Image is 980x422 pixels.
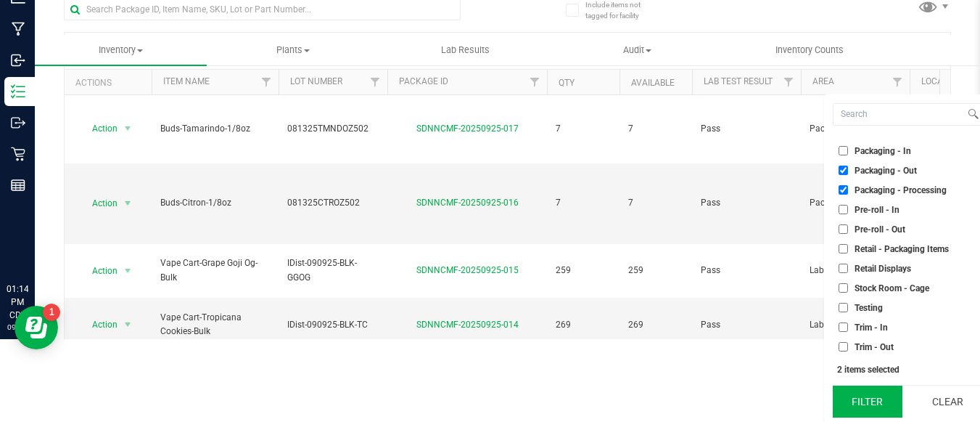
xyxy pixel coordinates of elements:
span: Action [79,261,118,281]
span: Testing [855,304,883,312]
a: Package ID [399,76,448,86]
input: Pre-roll - Out [839,224,848,234]
span: 259 [556,264,611,277]
input: Retail Displays [839,264,848,273]
span: 081325TMNDOZ502 [287,122,379,136]
input: Trim - In [839,322,848,332]
a: Inventory [35,35,207,65]
a: Location [921,76,962,86]
a: Inventory Counts [723,35,895,65]
span: Vape Cart-Tropicana Cookies-Bulk [160,311,270,338]
a: SDNNCMF-20250925-016 [416,198,519,208]
input: Packaging - Out [839,166,848,175]
input: Packaging - Processing [839,185,848,195]
span: Packaging - In [810,122,901,136]
span: Retail Displays [855,264,911,273]
input: Stock Room - Cage [839,283,848,293]
span: Pass [701,318,792,332]
span: Trim - Out [855,343,894,352]
span: Pass [701,196,792,210]
input: Testing [839,303,848,312]
span: Action [79,193,118,214]
span: Pass [701,264,792,277]
a: SDNNCMF-20250925-015 [416,265,519,275]
span: IDist-090925-BLK-GGOG [287,256,379,284]
span: Plants [207,44,378,57]
span: select [119,193,137,214]
span: 259 [628,264,683,277]
a: Filter [886,70,910,94]
a: Filter [363,70,387,94]
span: Packaging - Processing [855,186,947,195]
span: Inventory [35,44,207,57]
input: Trim - Out [839,342,848,352]
span: 7 [556,196,611,210]
span: Stock Room - Cage [855,284,929,293]
a: Item Name [163,76,210,86]
span: Lab - Cage #1 [810,318,901,332]
span: Pass [701,122,792,136]
div: 2 items selected [837,365,978,375]
a: SDNNCMF-20250925-014 [416,320,519,330]
span: Retail - Packaging Items [855,245,949,253]
span: Pre-roll - In [855,206,899,214]
inline-svg: Retail [11,147,25,161]
a: Lab Results [379,35,551,65]
div: Actions [75,78,146,88]
a: Available [631,78,675,88]
a: Filter [255,70,279,94]
a: Filter [777,70,801,94]
p: 09/25 [7,322,28,333]
a: Filter [523,70,547,94]
span: Lab Results [421,44,509,57]
span: Packaging - In [855,147,911,155]
span: 7 [628,196,683,210]
span: select [119,118,137,139]
input: Pre-roll - In [839,205,848,214]
inline-svg: Reports [11,178,25,192]
span: Trim - In [855,323,888,332]
a: Lab Test Result [704,76,773,86]
inline-svg: Manufacturing [11,22,25,36]
span: Lab - Cage #1 [810,264,901,277]
span: Pre-roll - Out [855,225,905,234]
input: Packaging - In [839,146,848,155]
span: 269 [556,318,611,332]
a: Area [812,76,834,86]
span: select [119,261,137,281]
span: Audit [552,44,722,57]
span: 7 [556,122,611,136]
a: Lot Number [290,76,342,86]
span: 081325CTROZ502 [287,196,379,210]
button: Filter [833,386,902,418]
span: Buds-Tamarindo-1/8oz [160,122,270,136]
a: Audit [551,35,723,65]
span: Packaging - In [810,196,901,210]
span: Action [79,315,118,335]
span: select [119,315,137,335]
span: 7 [628,122,683,136]
input: Retail - Packaging Items [839,244,848,253]
iframe: Resource center unread badge [43,304,60,321]
span: IDist-090925-BLK-TC [287,318,379,332]
iframe: Resource center [15,306,58,349]
span: 269 [628,318,683,332]
span: Vape Cart-Grape Goji Og-Bulk [160,256,270,284]
span: Buds-Citron-1/8oz [160,196,270,210]
a: Qty [559,78,575,88]
input: Search [833,104,965,125]
a: SDNNCMF-20250925-017 [416,123,519,134]
inline-svg: Inbound [11,53,25,68]
span: Action [79,118,118,139]
inline-svg: Outbound [11,115,25,130]
a: Plants [207,35,379,65]
inline-svg: Inventory [11,84,25,99]
span: Packaging - Out [855,166,917,175]
p: 01:14 PM CDT [7,283,28,322]
span: Inventory Counts [756,44,863,57]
